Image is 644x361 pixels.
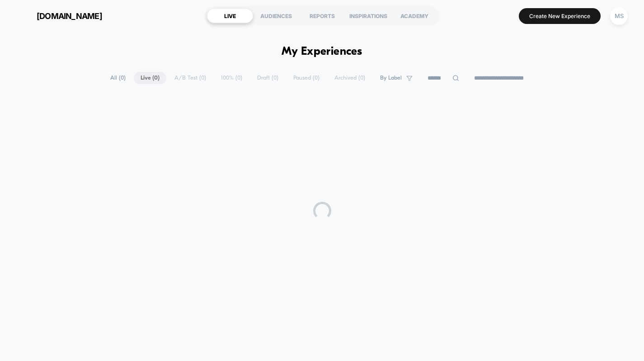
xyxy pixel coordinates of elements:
[37,11,102,21] span: [DOMAIN_NAME]
[299,9,345,23] div: REPORTS
[380,75,402,81] span: By Label
[607,7,630,25] button: MS
[207,9,253,23] div: LIVE
[610,7,628,25] div: MS
[391,9,437,23] div: ACADEMY
[103,72,132,84] span: All ( 0 )
[519,8,601,24] button: Create New Experience
[282,45,362,58] h1: My Experiences
[14,9,105,23] button: [DOMAIN_NAME]
[345,9,391,23] div: INSPIRATIONS
[253,9,299,23] div: AUDIENCES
